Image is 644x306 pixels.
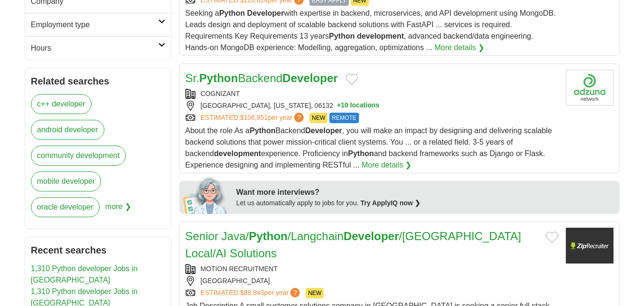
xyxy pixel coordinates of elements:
[250,127,276,135] strong: Python
[31,264,138,284] a: 1,310 Python developer Jobs in [GEOGRAPHIC_DATA]
[329,113,358,123] span: REMOTE
[199,72,238,84] strong: Python
[294,113,304,122] span: ?
[566,70,613,106] img: Cognizant logo
[283,72,338,84] strong: Developer
[360,199,420,207] a: Try ApplyIQ now ❯
[31,42,158,54] h2: Hours
[348,149,374,158] strong: Python
[219,9,245,17] strong: Python
[305,127,342,135] strong: Developer
[357,32,404,40] strong: development
[185,264,558,274] div: MOTION RECRUITMENT
[31,94,92,114] a: c++ developer
[546,232,558,243] button: Add to favorite jobs
[214,149,261,158] strong: development
[240,289,264,296] span: $88,943
[25,13,171,36] a: Employment type
[201,113,306,123] a: ESTIMATED:$108,851per year?
[337,101,379,111] button: +10 locations
[306,288,324,298] span: NEW
[337,101,341,111] span: +
[183,176,229,214] img: apply-iq-scientist.png
[31,74,165,88] h2: Related searches
[344,230,399,243] strong: Developer
[31,120,104,140] a: android developer
[185,230,521,260] a: Senior Java/Python/LangchainDeveloper/[GEOGRAPHIC_DATA] Local/AI Solutions
[247,9,284,17] strong: Developer
[31,243,165,257] h2: Recent searches
[185,101,558,111] div: [GEOGRAPHIC_DATA], [US_STATE], 06132
[290,288,300,297] span: ?
[31,146,126,166] a: community development
[361,159,411,171] a: More details ❯
[236,187,614,198] div: Want more interviews?
[249,230,287,243] strong: Python
[240,114,267,121] span: $108,851
[201,288,302,298] a: ESTIMATED:$88,943per year?
[31,171,102,191] a: mobile developer
[566,228,613,264] img: Company logo
[329,32,355,40] strong: Python
[346,74,358,85] button: Add to favorite jobs
[31,197,100,217] a: oracle developer
[185,9,556,52] span: Seeking a with expertise in backend, microservices, and API development using MongoDB. Leads desi...
[185,72,338,84] a: Sr.PythonBackendDeveloper
[25,36,171,60] a: Hours
[105,197,131,223] span: more ❯
[31,19,158,31] h2: Employment type
[236,198,614,208] div: Let us automatically apply to jobs for you.
[309,113,327,123] span: NEW
[185,127,552,169] span: About the role As a Backend , you will make an impact by designing and delivering scalable backen...
[434,42,484,53] a: More details ❯
[201,90,240,97] a: COGNIZANT
[185,276,558,286] div: [GEOGRAPHIC_DATA]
